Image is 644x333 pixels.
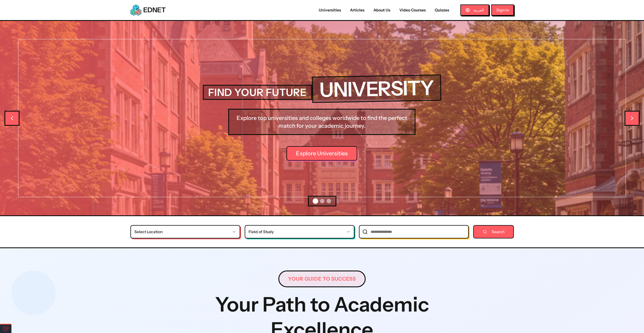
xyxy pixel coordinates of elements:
a: Video Courses [395,7,430,13]
a: Explore Universities [286,146,357,161]
span: Your Guide to Success [278,271,366,287]
h1: UNIVERSITY [312,74,441,103]
button: Search universities [473,225,514,238]
img: EDNET [130,4,142,16]
button: Go to slide 1 [313,198,318,204]
button: Next slide [624,111,640,126]
span: EDNET [143,6,166,15]
a: Articles [346,7,369,13]
a: Quizzes [430,7,454,13]
p: Explore top universities and colleges worldwide to find the perfect match for your academic journey. [228,109,415,135]
a: About Us [369,7,395,13]
a: Universities [314,7,346,13]
button: Go to slide 3 [327,199,331,203]
a: EDNETEDNET [130,4,166,16]
input: University name search [359,225,469,238]
button: العربية [460,4,489,16]
button: Previous slide [4,111,20,126]
button: Go to slide 2 [320,199,324,203]
h2: FIND YOUR FUTURE [203,85,312,100]
button: Sign In [491,4,514,16]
